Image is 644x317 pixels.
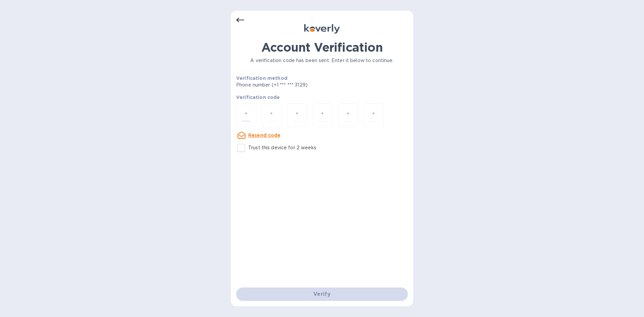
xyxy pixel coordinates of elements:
b: Verification method [236,75,287,81]
p: Phone number (+1 *** *** 3129) [236,82,359,89]
p: Trust this device for 2 weeks [248,144,316,151]
u: Resend code [248,133,281,138]
p: A verification code has been sent. Enter it below to continue. [236,57,408,64]
p: Verification code [236,94,408,101]
h1: Account Verification [236,40,408,54]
